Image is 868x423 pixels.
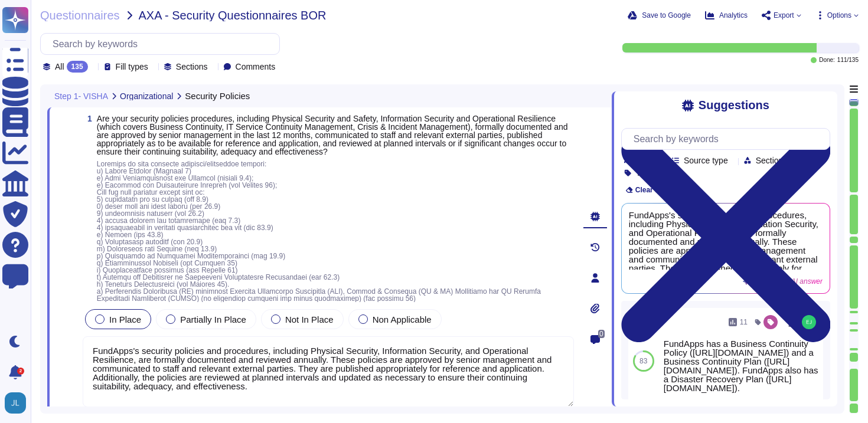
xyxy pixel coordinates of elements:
[598,330,605,338] span: 0
[109,314,141,324] span: In Place
[47,34,279,54] input: Search by keywords
[139,9,327,21] span: AXA - Security Questionnaires BOR
[802,315,816,329] img: user
[97,114,568,156] span: Are your security policies procedures, including Physical Security and Safety, Information Securi...
[185,91,250,100] span: Security Policies
[67,61,88,73] div: 135
[827,12,851,19] span: Options
[180,314,246,324] span: Partially In Place
[176,63,208,71] span: Sections
[97,160,541,303] span: Loremips do sita consecte adipisci/elitseddoe tempori: u) Labore Etdolor (Magnaal 7) e) Admi Veni...
[373,314,432,324] span: Non Applicable
[628,11,691,20] button: Save to Google
[5,392,26,414] img: user
[54,92,108,100] span: Step 1- VISHA
[774,12,794,19] span: Export
[236,63,276,71] span: Comments
[17,368,24,375] div: 2
[83,114,92,123] span: 1
[639,358,647,365] span: 83
[642,12,691,19] span: Save to Google
[719,12,748,19] span: Analytics
[120,92,173,100] span: Organizational
[2,390,34,416] button: user
[285,314,334,324] span: Not In Place
[83,336,574,407] textarea: FundApps's security policies and procedures, including Physical Security, Information Security, a...
[705,11,748,20] button: Analytics
[40,9,120,21] span: Questionnaires
[55,63,64,71] span: All
[819,57,835,63] span: Done:
[664,339,818,392] div: FundApps has a Business Continuity Policy ([URL][DOMAIN_NAME]) and a Business Continuity Plan ([U...
[116,63,148,71] span: Fill types
[837,57,859,63] span: 111 / 135
[628,129,830,149] input: Search by keywords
